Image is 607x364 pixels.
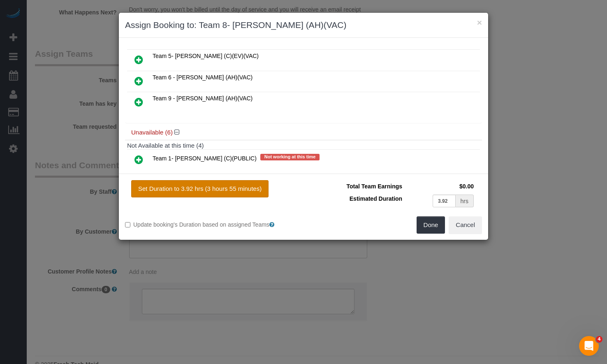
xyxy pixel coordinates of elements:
label: Update booking's Duration based on assigned Teams [125,220,297,229]
button: Done [417,216,445,234]
iframe: Intercom live chat [579,336,599,356]
div: hrs [456,195,474,207]
button: × [477,18,482,27]
h4: Unavailable (6) [131,129,476,136]
span: Team 5- [PERSON_NAME] (C)(EV)(VAC) [153,53,259,59]
h3: Assign Booking to: Team 8- [PERSON_NAME] (AH)(VAC) [125,19,482,31]
span: Team 6 - [PERSON_NAME] (AH)(VAC) [153,74,253,81]
td: Total Team Earnings [310,180,404,192]
span: Team 1- [PERSON_NAME] (C)(PUBLIC) [153,155,257,162]
button: Cancel [449,216,482,234]
button: Set Duration to 3.92 hrs (3 hours 55 minutes) [131,180,269,197]
td: $0.00 [404,180,476,192]
span: Estimated Duration [350,195,402,202]
span: 4 [596,336,602,343]
span: Team 9 - [PERSON_NAME] (AH)(VAC) [153,95,253,102]
input: Update booking's Duration based on assigned Teams [125,222,130,227]
h4: Not Available at this time (4) [127,142,480,149]
span: Not working at this time [260,154,320,160]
